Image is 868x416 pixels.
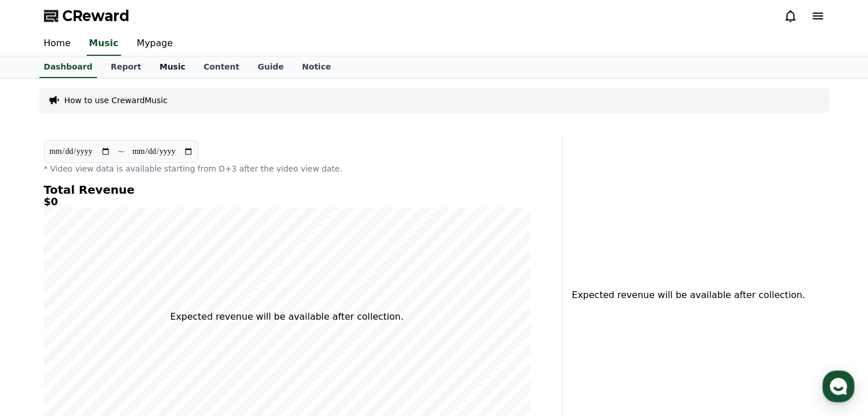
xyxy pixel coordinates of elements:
span: Home [29,338,49,348]
a: Home [35,32,80,56]
a: Notice [293,56,340,78]
p: ~ [118,145,125,158]
a: Guide [248,56,293,78]
a: Home [3,321,75,350]
p: * Video view data is available starting from D+3 after the video view date. [44,163,530,174]
a: Content [195,56,249,78]
a: Mypage [128,32,182,56]
a: Music [150,56,194,78]
p: Expected revenue will be available after collection. [572,288,798,302]
a: Dashboard [39,56,97,78]
a: Music [87,32,121,56]
h4: Total Revenue [44,183,530,196]
p: Expected revenue will be available after collection. [170,310,403,324]
a: How to use CrewardMusic [64,95,168,106]
a: Messages [75,321,147,350]
a: CReward [44,7,130,25]
span: Settings [169,338,197,348]
a: Report [102,56,151,78]
a: Settings [147,321,219,350]
h5: $0 [44,196,530,207]
span: CReward [62,7,130,25]
span: Messages [95,339,128,348]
